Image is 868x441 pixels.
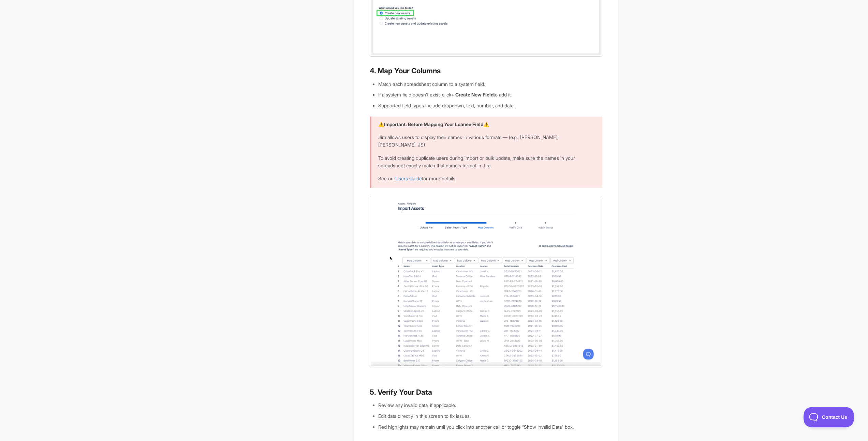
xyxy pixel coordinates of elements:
h3: 4. Map Your Columns [370,66,602,76]
li: Red highlights may remain until you click into another cell or toggle “Show Invalid Data" box. [378,423,602,431]
a: Users Guide [395,176,422,181]
strong: + Create New Field [451,92,494,97]
li: If a system field doesn’t exist, click to add it. [378,91,602,98]
p: Jira allows users to display their names in various formats — (e.g., [PERSON_NAME], [PERSON_NAME]... [378,134,593,148]
strong: Important: Before Mapping Your Loanee Field [384,121,483,127]
p: To avoid creating duplicate users during import or bulk update, make sure the names in your sprea... [378,154,593,169]
h3: 5. Verify Your Data [370,387,602,397]
iframe: Toggle Customer Support [804,407,854,427]
li: Review any invalid data, if applicable. [378,401,602,409]
li: Match each spreadsheet column to a system field. [378,80,602,88]
li: Edit data directly in this screen to fix issues. [378,412,602,420]
li: Supported field types include dropdown, text, number, and date. [378,102,602,109]
img: file-p48RTxektG.gif [370,196,602,367]
p: See our for more details [378,175,593,182]
p: ⚠️ ⚠️ [378,121,593,128]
